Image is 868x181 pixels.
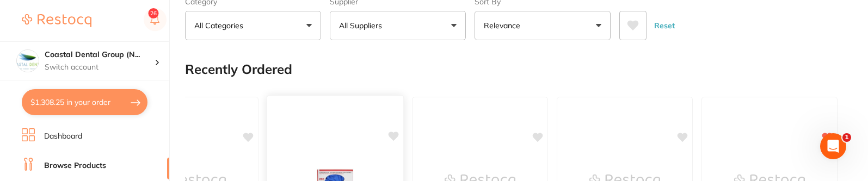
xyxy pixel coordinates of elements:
[45,62,155,73] p: Switch account
[651,11,678,40] button: Reset
[45,49,155,60] h4: Coastal Dental Group (Newcastle)
[842,133,851,142] span: 1
[22,8,91,33] a: Restocq Logo
[330,11,466,40] button: All Suppliers
[484,20,525,31] p: Relevance
[820,133,846,159] iframe: Intercom live chat
[185,62,292,77] h2: Recently Ordered
[22,14,91,27] img: Restocq Logo
[339,20,386,31] p: All Suppliers
[185,11,321,40] button: All Categories
[475,11,611,40] button: Relevance
[22,89,147,115] button: $1,308.25 in your order
[44,131,82,142] a: Dashboard
[17,50,39,72] img: Coastal Dental Group (Newcastle)
[44,160,106,171] a: Browse Products
[194,20,248,31] p: All Categories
